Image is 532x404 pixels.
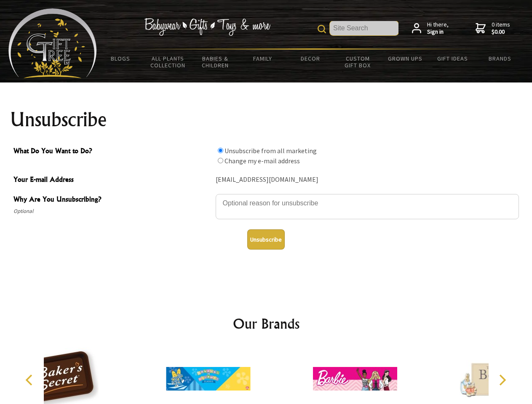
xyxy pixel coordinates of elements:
div: [EMAIL_ADDRESS][DOMAIN_NAME] [216,173,519,186]
span: Why Are You Unsubscribing? [13,194,211,206]
a: BLOGS [97,50,144,67]
a: Family [239,50,287,67]
span: Your E-mail Address [13,174,211,186]
img: product search [318,25,326,33]
h2: Our Brands [17,314,516,334]
a: Brands [476,50,524,67]
img: Babyware - Gifts - Toys and more... [8,8,97,78]
a: Decor [286,50,334,67]
button: Previous [21,371,40,389]
a: Grown Ups [381,50,429,67]
span: Hi there, [427,21,449,36]
label: Unsubscribe from all marketing [225,146,317,155]
textarea: Why Are You Unsubscribing? [216,194,519,219]
a: Custom Gift Box [334,50,382,74]
a: Gift Ideas [429,50,476,67]
a: Hi there,Sign in [412,21,449,36]
span: Optional [13,206,211,216]
input: What Do You Want to Do? [218,148,223,153]
strong: Sign in [427,28,449,36]
input: Site Search [330,21,398,35]
span: 0 items [492,21,510,36]
img: Babywear - Gifts - Toys & more [144,18,270,36]
input: What Do You Want to Do? [218,158,223,163]
a: Babies & Children [192,50,239,74]
a: All Plants Collection [144,50,192,74]
button: Next [493,371,511,389]
label: Change my e-mail address [225,157,300,165]
a: 0 items$0.00 [476,21,510,36]
button: Unsubscribe [247,229,285,250]
span: What Do You Want to Do? [13,146,211,158]
h1: Unsubscribe [10,109,522,130]
strong: $0.00 [492,28,510,36]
